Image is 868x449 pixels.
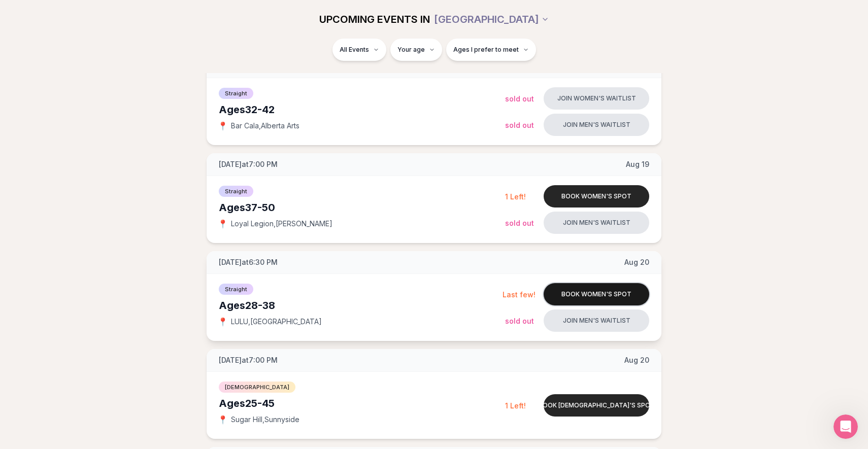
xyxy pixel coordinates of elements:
button: Book women's spot [544,185,649,208]
span: [DATE] at 7:00 PM [219,355,278,365]
span: Sold Out [505,94,534,103]
span: Sold Out [505,121,534,129]
div: Ages 37-50 [219,200,505,215]
span: 📍 [219,122,227,130]
span: 📍 [219,318,227,326]
button: Your age [390,39,442,61]
span: [DEMOGRAPHIC_DATA] [219,382,295,393]
span: Sold Out [505,317,534,325]
span: 1 Left! [505,401,526,410]
span: Straight [219,88,253,99]
span: [DATE] at 7:00 PM [219,159,278,169]
span: Straight [219,186,253,197]
button: Join men's waitlist [544,212,649,234]
button: [GEOGRAPHIC_DATA] [434,8,549,30]
button: All Events [332,39,386,61]
span: Ages I prefer to meet [453,46,519,54]
button: Ages I prefer to meet [446,39,536,61]
span: Bar Cala , Alberta Arts [231,121,299,131]
div: Ages 28-38 [219,298,503,313]
button: Join men's waitlist [544,309,649,332]
div: Ages 25-45 [219,396,505,410]
iframe: Intercom live chat [833,415,858,439]
span: Aug 20 [624,355,649,365]
div: Ages 32-42 [219,102,505,117]
span: 1 Left! [505,192,526,201]
span: Last few! [503,290,536,299]
span: [DATE] at 6:30 PM [219,257,278,267]
span: UPCOMING EVENTS IN [319,12,430,26]
button: Join women's waitlist [544,87,649,110]
button: Book [DEMOGRAPHIC_DATA]'s spot [544,394,649,417]
button: Join men's waitlist [544,114,649,136]
button: Book women's spot [544,283,649,305]
span: Your age [397,46,425,54]
span: 📍 [219,220,227,228]
span: Aug 19 [626,159,649,169]
span: All Events [340,46,369,54]
span: Loyal Legion , [PERSON_NAME] [231,219,332,229]
span: Aug 20 [624,257,649,267]
span: LULU , [GEOGRAPHIC_DATA] [231,317,322,327]
span: Sugar Hill , Sunnyside [231,415,299,425]
span: Sold Out [505,219,534,227]
span: Straight [219,284,253,295]
span: 📍 [219,416,227,424]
